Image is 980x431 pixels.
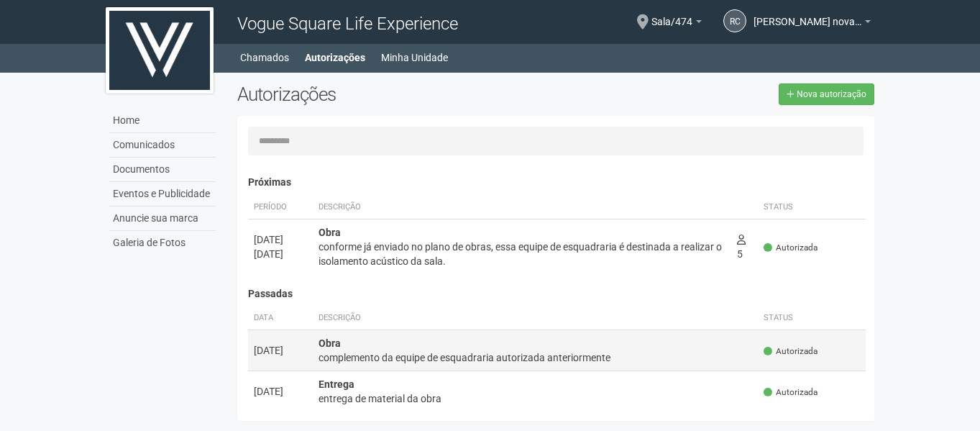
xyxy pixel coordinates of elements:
[109,109,216,133] a: Home
[764,345,818,358] span: Autorizada
[319,227,341,238] strong: Obra
[758,307,866,330] th: Status
[240,47,289,68] a: Chamados
[248,289,866,299] h4: Passadas
[254,384,307,399] div: [DATE]
[651,18,702,30] a: Sala/474
[248,177,866,188] h4: Próximas
[313,307,759,330] th: Descrição
[723,9,746,32] a: rc
[319,350,753,365] div: complemento da equipe de esquadraria autorizada anteriormente
[754,2,861,27] span: renato coutinho novaes
[797,89,866,99] span: Nova autorização
[737,234,746,260] span: 5
[109,182,216,207] a: Eventos e Publicidade
[758,196,866,219] th: Status
[305,47,365,68] a: Autorizações
[754,18,871,30] a: [PERSON_NAME] novaes
[319,240,725,268] div: conforme já enviado no plano de obras, essa equipe de esquadraria é destinada a realizar o isolam...
[764,242,818,254] span: Autorizada
[319,337,341,349] strong: Obra
[313,196,731,219] th: Descrição
[319,391,753,406] div: entrega de material da obra
[764,386,818,399] span: Autorizada
[109,158,216,182] a: Documentos
[381,47,448,68] a: Minha Unidade
[109,207,216,231] a: Anuncie sua marca
[106,7,214,94] img: logo.jpg
[779,83,874,105] a: Nova autorização
[237,14,458,34] span: Vogue Square Life Experience
[248,196,313,219] th: Período
[248,307,313,330] th: Data
[109,133,216,158] a: Comunicados
[319,378,354,390] strong: Entrega
[109,231,216,255] a: Galeria de Fotos
[237,83,545,105] h2: Autorizações
[254,343,307,358] div: [DATE]
[254,247,307,261] div: [DATE]
[651,2,692,27] span: Sala/474
[254,232,307,247] div: [DATE]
